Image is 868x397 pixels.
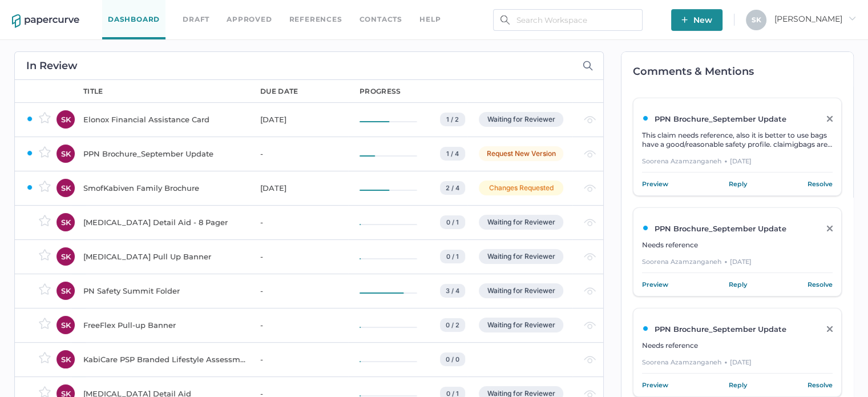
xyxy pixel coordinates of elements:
a: Preview [642,379,668,391]
img: ZaPP2z7XVwAAAABJRU5ErkJggg== [26,184,33,191]
div: Request New Version [479,146,563,161]
div: 0 / 0 [440,352,465,366]
td: - [249,274,348,308]
span: S K [752,15,761,24]
a: Preview [642,279,668,290]
img: close-grey.86d01b58.svg [827,226,833,231]
a: References [289,13,342,26]
div: help [419,13,441,26]
a: Reply [729,279,747,290]
div: Waiting for Reviewer [479,215,563,230]
img: plus-white.e19ec114.svg [681,17,688,23]
img: star-inactive.70f2008a.svg [39,249,51,260]
img: eye-light-gray.b6d092a5.svg [584,150,596,158]
img: ZaPP2z7XVwAAAABJRU5ErkJggg== [642,224,649,231]
span: [PERSON_NAME] [774,14,856,24]
img: eye-light-gray.b6d092a5.svg [584,322,596,329]
img: papercurve-logo-colour.7244d18c.svg [12,14,79,28]
span: New [681,9,712,31]
div: Soorena Azamzanganeh [DATE] [642,256,832,273]
img: eye-light-gray.b6d092a5.svg [584,116,596,123]
span: Needs reference [642,240,698,249]
img: close-grey.86d01b58.svg [827,116,833,122]
div: title [83,86,103,97]
img: ZaPP2z7XVwAAAABJRU5ErkJggg== [642,115,649,122]
div: due date [260,86,298,97]
img: eye-light-gray.b6d092a5.svg [584,219,596,226]
img: ZaPP2z7XVwAAAABJRU5ErkJggg== [26,115,33,122]
input: Search Workspace [493,9,643,31]
div: Waiting for Reviewer [479,318,563,332]
div: SmofKabiven Family Brochure [83,181,247,195]
a: Reply [729,379,747,391]
div: ● [724,357,727,367]
img: eye-light-gray.b6d092a5.svg [584,287,596,295]
div: [MEDICAL_DATA] Pull Up Banner [83,250,247,263]
div: 0 / 1 [440,215,465,229]
a: Resolve [808,178,833,190]
img: search.bf03fe8b.svg [500,15,510,25]
img: eye-light-gray.b6d092a5.svg [584,356,596,363]
img: ZaPP2z7XVwAAAABJRU5ErkJggg== [642,325,649,332]
div: Waiting for Reviewer [479,283,563,298]
div: [MEDICAL_DATA] Detail Aid - 8 Pager [83,215,247,229]
img: star-inactive.70f2008a.svg [39,112,51,123]
td: - [249,308,348,342]
img: star-inactive.70f2008a.svg [39,318,51,329]
div: Soorena Azamzanganeh [DATE] [642,357,832,374]
div: SK [56,282,75,300]
div: 3 / 4 [440,284,465,298]
h2: Comments & Mentions [633,66,853,77]
div: PPN Brochure_September Update [642,324,813,334]
div: 1 / 4 [440,147,465,161]
div: PPN Brochure_September Update [642,224,813,233]
div: SK [56,350,75,368]
div: Changes Requested [479,181,563,195]
div: Elonox Financial Assistance Card [83,113,247,126]
div: 1 / 2 [440,113,465,126]
img: star-inactive.70f2008a.svg [39,146,51,158]
img: eye-light-gray.b6d092a5.svg [584,253,596,260]
a: Reply [729,178,747,190]
img: star-inactive.70f2008a.svg [39,215,51,226]
div: FreeFlex Pull-up Banner [83,318,247,332]
td: - [249,205,348,239]
div: [DATE] [260,113,346,126]
a: Resolve [808,279,833,290]
div: 0 / 1 [440,250,465,263]
img: close-grey.86d01b58.svg [827,326,833,332]
div: ● [724,156,727,166]
img: ZaPP2z7XVwAAAABJRU5ErkJggg== [26,150,33,157]
div: Waiting for Reviewer [479,249,563,264]
span: This claim needs reference, also it is better to use bags have a good/reasonable safety profile. ... [642,131,832,158]
a: Draft [183,13,209,26]
i: arrow_right [848,14,856,22]
img: star-inactive.70f2008a.svg [39,181,51,192]
td: - [249,137,348,171]
button: New [671,9,722,31]
div: KabiCare PSP Branded Lifestyle Assessment Forms - DLQI [83,352,247,366]
div: PPN Brochure_September Update [642,114,813,123]
a: Preview [642,178,668,190]
div: Soorena Azamzanganeh [DATE] [642,156,832,173]
td: - [249,239,348,274]
div: SK [56,247,75,266]
div: PN Safety Summit Folder [83,284,247,298]
img: eye-light-gray.b6d092a5.svg [584,185,596,192]
h2: In Review [26,61,78,71]
a: Resolve [808,379,833,391]
a: Contacts [360,13,402,26]
div: 0 / 2 [440,318,465,332]
span: Needs reference [642,341,698,350]
div: Waiting for Reviewer [479,112,563,127]
td: - [249,342,348,376]
div: [DATE] [260,181,346,195]
img: star-inactive.70f2008a.svg [39,283,51,295]
div: SK [56,110,75,129]
div: 2 / 4 [440,181,465,195]
div: progress [360,86,401,97]
a: Approved [227,13,272,26]
div: ● [724,256,727,267]
div: SK [56,213,75,231]
div: SK [56,145,75,163]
